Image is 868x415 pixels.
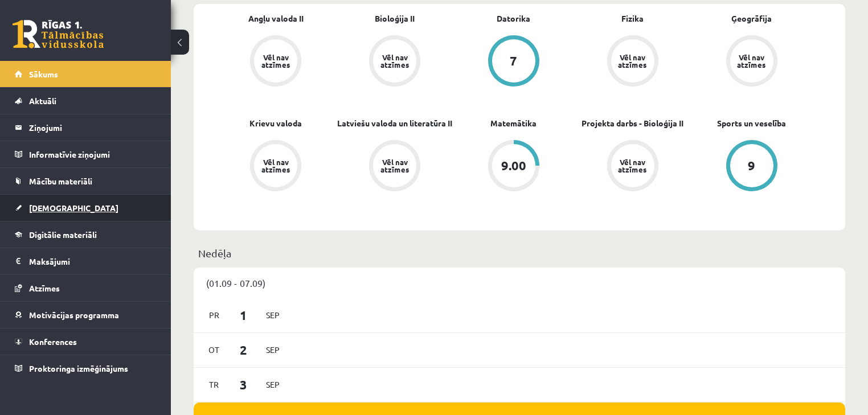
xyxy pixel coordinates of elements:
a: Vēl nav atzīmes [573,35,692,89]
span: Konferences [29,336,77,347]
div: Vēl nav atzīmes [260,54,292,68]
a: Vēl nav atzīmes [216,140,335,194]
a: Projekta darbs - Bioloģija II [582,117,683,129]
a: Matemātika [490,117,537,129]
span: 1 [226,306,261,324]
a: Datorika [497,13,530,24]
a: Maksājumi [15,248,157,274]
a: Fizika [621,13,644,24]
legend: Maksājumi [29,248,157,274]
a: Aktuāli [15,88,157,114]
a: Konferences [15,328,157,355]
a: Vēl nav atzīmes [335,35,455,89]
div: Vēl nav atzīmes [379,54,411,68]
p: Nedēļa [198,245,841,261]
a: Vēl nav atzīmes [573,140,692,194]
a: 7 [455,35,574,89]
a: Rīgas 1. Tālmācības vidusskola [13,20,104,48]
span: Proktoringa izmēģinājums [29,363,128,373]
a: Vēl nav atzīmes [692,35,811,89]
div: (01.09 - 07.09) [194,268,845,298]
a: Motivācijas programma [15,302,157,328]
a: Latviešu valoda un literatūra II [337,117,452,129]
div: 7 [510,55,517,67]
span: Sākums [29,69,58,79]
div: Vēl nav atzīmes [260,158,292,173]
a: Digitālie materiāli [15,221,157,248]
span: Ot [202,341,226,359]
span: Motivācijas programma [29,310,119,320]
div: Vēl nav atzīmes [617,54,649,68]
a: Ģeogrāfija [731,13,772,24]
span: Pr [202,306,226,324]
div: 9.00 [501,159,526,172]
a: Mācību materiāli [15,168,157,194]
a: Atzīmes [15,275,157,301]
div: 9 [748,159,755,172]
a: Ziņojumi [15,114,157,141]
a: [DEMOGRAPHIC_DATA] [15,195,157,221]
a: Krievu valoda [249,117,302,129]
div: Vēl nav atzīmes [736,54,768,68]
span: [DEMOGRAPHIC_DATA] [29,203,118,213]
span: Atzīmes [29,283,60,293]
span: Sep [261,376,285,393]
span: Sep [261,306,285,324]
a: Informatīvie ziņojumi [15,141,157,167]
a: Vēl nav atzīmes [216,35,335,89]
span: 2 [226,340,261,359]
span: Tr [202,376,226,393]
span: Digitālie materiāli [29,229,97,240]
a: Proktoringa izmēģinājums [15,355,157,381]
a: Sākums [15,61,157,87]
span: Aktuāli [29,96,56,106]
span: 3 [226,375,261,394]
a: Bioloģija II [375,13,415,24]
div: Vēl nav atzīmes [379,158,411,173]
a: 9.00 [455,140,574,194]
a: 9 [692,140,811,194]
legend: Ziņojumi [29,114,157,141]
a: Angļu valoda II [248,13,304,24]
span: Sep [261,341,285,359]
a: Vēl nav atzīmes [335,140,455,194]
a: Sports un veselība [717,117,786,129]
div: Vēl nav atzīmes [617,158,649,173]
span: Mācību materiāli [29,176,92,186]
legend: Informatīvie ziņojumi [29,141,157,167]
